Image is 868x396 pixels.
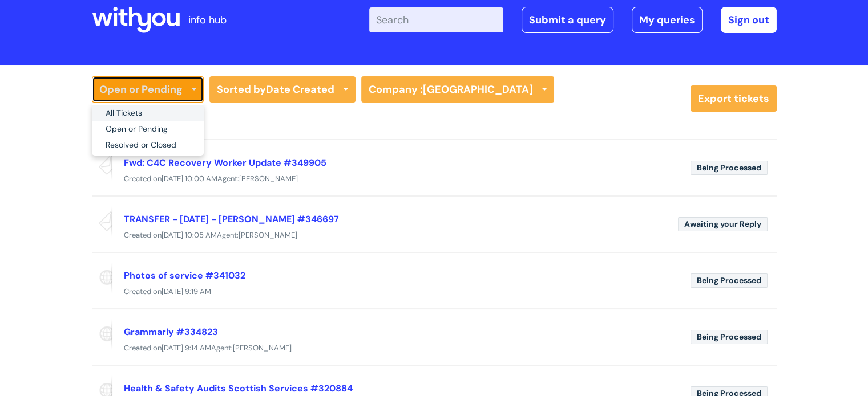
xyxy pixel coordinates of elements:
div: | - [369,7,777,33]
a: Grammarly #334823 [124,326,218,338]
a: Open or Pending [92,76,204,103]
a: All Tickets [92,105,204,121]
span: Reported via portal [92,262,112,294]
a: Export tickets [691,85,777,112]
span: Awaiting your Reply [678,217,768,231]
span: Reported via email [92,206,112,238]
a: Open or Pending [92,121,204,137]
a: Fwd: C4C Recovery Worker Update #349905 [124,157,326,169]
a: Sign out [721,7,777,33]
span: [DATE] 9:19 AM [162,287,211,296]
span: [DATE] 10:00 AM [162,174,217,183]
span: [PERSON_NAME] [239,174,298,183]
span: Being Processed [691,273,768,288]
a: Health & Safety Audits Scottish Services #320884 [124,382,353,394]
div: Created on [92,285,777,299]
span: [DATE] 9:14 AM [162,343,211,353]
div: Created on Agent: [92,228,777,243]
span: Reported via portal [92,319,112,350]
a: Company :[GEOGRAPHIC_DATA] [361,76,554,103]
a: Submit a query [522,7,613,33]
span: Reported via email [92,149,112,181]
div: Created on Agent: [92,341,777,356]
a: Photos of service #341032 [124,270,245,281]
span: [PERSON_NAME] [233,343,292,353]
a: Sorted byDate Created [209,76,356,103]
a: TRANSFER - [DATE] - [PERSON_NAME] #346697 [124,213,339,225]
a: Resolved or Closed [92,137,204,153]
span: [PERSON_NAME] [239,230,297,240]
div: Created on Agent: [92,172,777,186]
span: Being Processed [691,161,768,175]
span: Being Processed [691,330,768,344]
span: [DATE] 10:05 AM [162,230,217,240]
strong: [GEOGRAPHIC_DATA] [423,83,533,96]
a: My queries [632,7,703,33]
input: Search [369,7,503,32]
b: Date Created [266,83,334,96]
p: info hub [188,11,227,29]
